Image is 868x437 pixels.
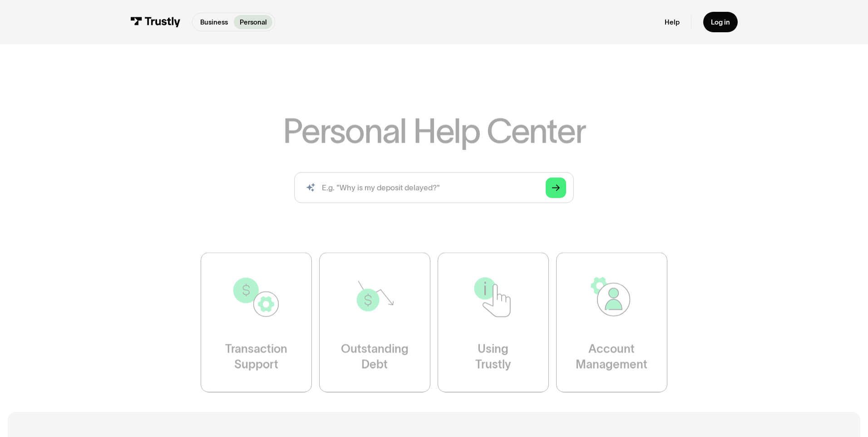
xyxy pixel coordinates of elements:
div: Account Management [576,342,647,372]
a: Help [665,18,680,26]
div: Outstanding Debt [341,342,409,372]
a: TransactionSupport [201,252,312,392]
img: Trustly Logo [130,17,180,27]
a: Business [194,15,233,29]
a: Log in [703,12,738,32]
p: Business [200,17,228,27]
input: search [294,172,574,203]
div: Using Trustly [475,342,511,372]
a: Personal [234,15,272,29]
a: UsingTrustly [438,252,549,392]
h1: Personal Help Center [283,114,585,148]
a: AccountManagement [556,252,667,392]
div: Log in [711,18,730,26]
div: Transaction Support [225,342,287,372]
a: OutstandingDebt [319,252,430,392]
p: Personal [240,17,267,27]
form: Search [294,172,574,203]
